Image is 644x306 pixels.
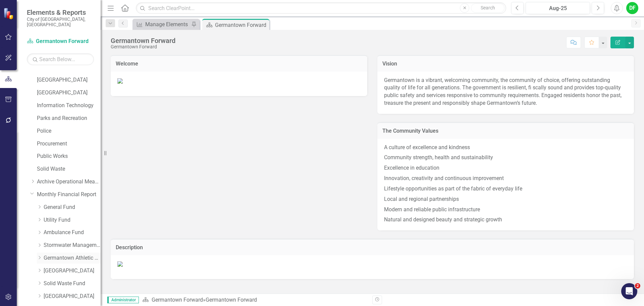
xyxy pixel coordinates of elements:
p: Excellence in education [384,163,627,173]
a: [GEOGRAPHIC_DATA] [37,89,101,97]
p: Germantown is a vibrant, welcoming community, the community of choice, offering outstanding quali... [384,77,627,107]
button: Search [471,3,504,13]
a: Public Works [37,152,101,160]
img: 198-077_GermantownForward2035_Layout_rev2%20(4)_Page_01%20v2.jpg [117,78,123,84]
small: City of [GEOGRAPHIC_DATA], [GEOGRAPHIC_DATA] [27,16,94,28]
h3: The Community Values [382,128,629,134]
a: Archive Operational Measures [37,178,101,186]
a: Manage Elements [134,20,190,29]
h3: Welcome [116,61,362,67]
span: 2 [635,283,640,289]
p: Natural and designed beauty and strategic growth [384,215,627,224]
div: Germantown Forward [215,21,268,29]
img: 198-077_GermantownForward2035_Layout_rev2%20(4)_Page_07.jpg [117,261,123,267]
button: DF [626,2,638,14]
a: Procurement [37,140,101,148]
p: Community strength, health and sustainability [384,152,627,163]
a: Solid Waste Fund [44,280,101,288]
div: Germantown Forward [111,37,175,44]
span: Administrator [107,297,139,303]
h3: Vision [382,61,629,67]
div: Germantown Forward [111,44,175,49]
img: ClearPoint Strategy [3,7,15,19]
div: Manage Elements [145,20,190,29]
p: A culture of excellence and kindness [384,144,627,153]
div: » [142,296,367,304]
input: Search Below... [27,53,94,65]
a: Germantown Forward [152,297,203,303]
a: Monthly Financial Report [37,191,101,199]
a: General Fund [44,204,101,211]
a: Utility Fund [44,216,101,224]
a: Solid Waste [37,165,101,173]
a: Stormwater Management Fund [44,242,101,249]
a: Germantown Athletic Club [44,254,101,262]
span: Search [481,5,495,10]
a: Ambulance Fund [44,229,101,236]
p: Modern and reliable public infrastructure [384,205,627,215]
input: Search ClearPoint... [136,2,506,14]
a: Parks and Recreation [37,115,101,122]
h3: Description [116,245,629,251]
p: Innovation, creativity and continuous improvement [384,173,627,184]
div: Germantown Forward [206,297,257,303]
div: Aug-25 [528,4,588,12]
a: [GEOGRAPHIC_DATA] [44,267,101,275]
p: Local and regional partnerships [384,194,627,205]
span: Elements & Reports [27,8,94,16]
p: Lifestyle opportunities as part of the fabric of everyday life [384,184,627,194]
a: [GEOGRAPHIC_DATA] [44,293,101,300]
a: Germantown Forward [27,38,94,45]
button: Aug-25 [526,2,590,14]
a: Police [37,127,101,135]
a: Information Technology [37,102,101,110]
iframe: Intercom live chat [621,283,637,299]
a: [GEOGRAPHIC_DATA] [37,76,101,84]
